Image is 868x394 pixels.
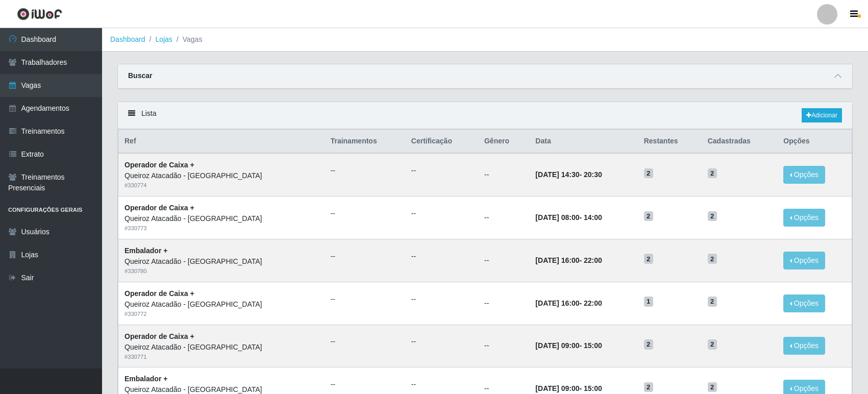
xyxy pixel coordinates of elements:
div: # 330774 [125,181,318,190]
div: # 330773 [125,224,318,233]
td: -- [478,325,529,367]
span: 2 [708,297,717,307]
strong: Operador de Caixa + [125,289,194,298]
ul: -- [411,251,472,262]
strong: - [535,341,602,350]
a: Adicionar [802,108,842,122]
span: 2 [644,211,653,221]
a: Dashboard [110,35,145,43]
strong: - [535,384,602,392]
div: Queiroz Atacadão - [GEOGRAPHIC_DATA] [125,213,318,224]
span: 2 [708,382,717,392]
strong: - [535,213,602,221]
a: Lojas [155,35,172,43]
strong: Operador de Caixa + [125,332,194,340]
div: # 330772 [125,310,318,318]
ul: -- [331,336,399,347]
button: Opções [783,166,825,184]
strong: Buscar [128,71,152,80]
th: Restantes [638,130,702,154]
strong: Embalador + [125,247,167,255]
span: 2 [644,168,653,179]
ul: -- [411,165,472,176]
ul: -- [411,336,472,347]
td: -- [478,196,529,239]
div: Queiroz Atacadão - [GEOGRAPHIC_DATA] [125,170,318,181]
td: -- [478,239,529,282]
button: Opções [783,209,825,227]
strong: Operador de Caixa + [125,161,194,169]
ul: -- [331,294,399,305]
strong: - [535,170,602,179]
time: [DATE] 09:00 [535,341,579,350]
div: Queiroz Atacadão - [GEOGRAPHIC_DATA] [125,342,318,353]
th: Gênero [478,130,529,154]
time: [DATE] 16:00 [535,299,579,307]
strong: - [535,299,602,307]
div: Queiroz Atacadão - [GEOGRAPHIC_DATA] [125,299,318,310]
th: Data [529,130,637,154]
td: -- [478,153,529,196]
span: 1 [644,297,653,307]
span: 2 [644,382,653,392]
span: 2 [708,339,717,350]
nav: breadcrumb [102,28,868,52]
time: 14:00 [584,213,602,221]
time: 20:30 [584,170,602,179]
time: [DATE] 08:00 [535,213,579,221]
button: Opções [783,252,825,269]
th: Certificação [405,130,478,154]
td: -- [478,282,529,325]
time: 22:00 [584,256,602,264]
th: Opções [777,130,852,154]
div: # 330780 [125,267,318,276]
span: 2 [708,211,717,221]
div: Queiroz Atacadão - [GEOGRAPHIC_DATA] [125,256,318,267]
time: [DATE] 14:30 [535,170,579,179]
time: [DATE] 09:00 [535,384,579,392]
time: 22:00 [584,299,602,307]
strong: Embalador + [125,375,167,383]
time: 15:00 [584,384,602,392]
ul: -- [331,208,399,219]
ul: -- [331,165,399,176]
time: [DATE] 16:00 [535,256,579,264]
button: Opções [783,337,825,355]
span: 2 [644,339,653,350]
div: Lista [118,102,852,129]
ul: -- [411,379,472,390]
ul: -- [411,208,472,219]
li: Vagas [172,34,203,45]
time: 15:00 [584,341,602,350]
ul: -- [331,251,399,262]
th: Ref [118,130,325,154]
ul: -- [411,294,472,305]
span: 2 [708,254,717,264]
th: Trainamentos [325,130,405,154]
img: CoreUI Logo [17,8,62,20]
strong: Operador de Caixa + [125,204,194,212]
button: Opções [783,294,825,312]
div: # 330771 [125,353,318,361]
th: Cadastradas [702,130,778,154]
span: 2 [644,254,653,264]
strong: - [535,256,602,264]
span: 2 [708,168,717,179]
ul: -- [331,379,399,390]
